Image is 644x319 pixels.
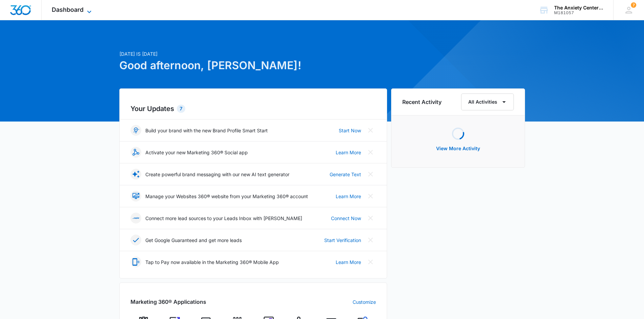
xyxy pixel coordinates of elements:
[130,298,206,306] h2: Marketing 360® Applications
[339,127,361,134] a: Start Now
[145,237,242,244] p: Get Google Guaranteed and get more leads
[365,169,376,180] button: Close
[429,140,487,157] button: View More Activity
[324,237,361,244] a: Start Verification
[130,104,376,114] h2: Your Updates
[145,193,308,200] p: Manage your Websites 360® website from your Marketing 360® account
[145,215,302,222] p: Connect more lead sources to your Leads Inbox with [PERSON_NAME]
[402,98,442,106] h6: Recent Activity
[330,171,361,178] a: Generate Text
[554,10,603,15] div: account id
[365,213,376,223] button: Close
[52,6,84,13] span: Dashboard
[554,5,603,10] div: account name
[365,191,376,202] button: Close
[177,105,185,113] div: 7
[631,2,636,8] span: 7
[145,171,289,178] p: Create powerful brand messaging with our new AI text generator
[336,193,361,200] a: Learn More
[145,127,268,134] p: Build your brand with the new Brand Profile Smart Start
[336,149,361,156] a: Learn More
[119,50,387,57] p: [DATE] is [DATE]
[365,147,376,158] button: Close
[365,257,376,267] button: Close
[353,298,376,305] a: Customize
[365,235,376,245] button: Close
[631,2,636,8] div: notifications count
[145,259,279,266] p: Tap to Pay now available in the Marketing 360® Mobile App
[365,125,376,136] button: Close
[336,259,361,266] a: Learn More
[119,57,387,74] h1: Good afternoon, [PERSON_NAME]!
[331,215,361,222] a: Connect Now
[461,94,514,110] button: All Activities
[145,149,248,156] p: Activate your new Marketing 360® Social app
